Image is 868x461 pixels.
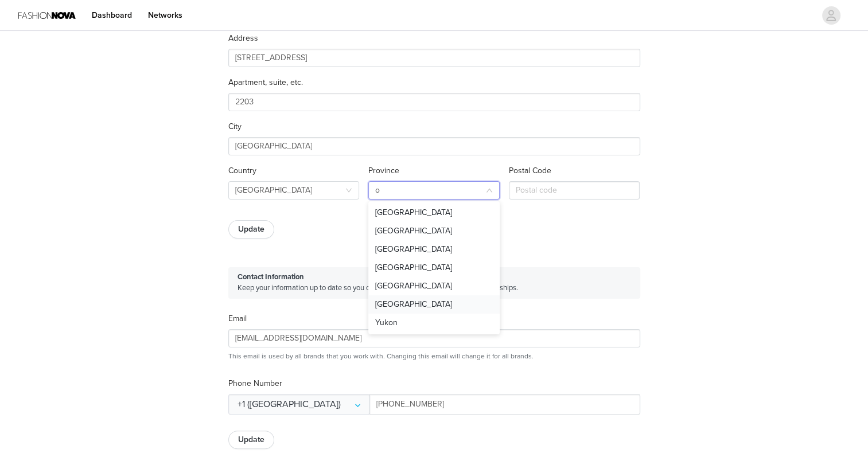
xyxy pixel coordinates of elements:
div: avatar [826,6,836,25]
div: This email is used by all brands that you work with. Changing this email will change it for all b... [228,349,640,361]
i: icon: down [486,187,493,195]
div: Canada [235,182,312,199]
li: Yukon [368,314,500,332]
input: City [228,137,640,155]
label: Email [228,314,247,323]
button: Update [228,220,274,239]
input: (XXX) XXX-XXXX [369,394,640,415]
input: Address [228,49,640,67]
li: [GEOGRAPHIC_DATA] [368,222,500,240]
div: Keep your information up to date so you can receive emails regarding new sponsorships. [228,267,640,299]
label: Country [228,166,256,175]
a: Networks [141,2,189,28]
img: Fashion Nova Logo [18,2,76,28]
li: [GEOGRAPHIC_DATA] [368,277,500,295]
li: [GEOGRAPHIC_DATA] [368,295,500,314]
label: Province [368,166,399,175]
button: Update [228,431,274,449]
li: [GEOGRAPHIC_DATA] [368,259,500,277]
strong: Contact Information [238,272,304,282]
li: [GEOGRAPHIC_DATA] [368,240,500,259]
input: Apartment, suite, etc. (optional) [228,93,640,111]
input: Postal code [509,181,640,200]
li: [GEOGRAPHIC_DATA] [368,204,500,222]
a: Dashboard [85,2,139,28]
label: Phone Number [228,378,282,388]
label: Apartment, suite, etc. [228,77,303,87]
i: icon: down [345,187,352,195]
label: Address [228,33,258,43]
label: Postal Code [509,166,551,175]
label: City [228,122,242,131]
input: Country [228,394,370,415]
